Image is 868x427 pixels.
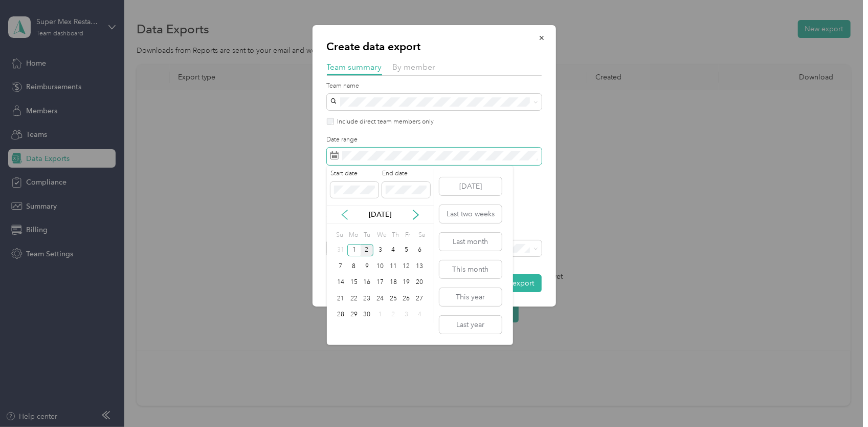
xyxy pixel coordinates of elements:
span: By member [393,62,436,72]
div: 21 [334,292,347,305]
div: 11 [387,260,400,273]
div: 22 [347,292,361,305]
div: 20 [413,276,426,289]
div: 31 [334,244,347,257]
button: This month [439,260,502,278]
div: 24 [373,292,387,305]
div: 8 [347,260,361,273]
div: 17 [373,276,387,289]
iframe: Everlance-gr Chat Button Frame [811,370,868,427]
div: 15 [347,276,361,289]
span: Team summary [327,62,382,72]
div: 2 [387,309,400,321]
div: 3 [400,309,413,321]
button: [DATE] [439,177,502,195]
div: 14 [334,276,347,289]
p: [DATE] [359,209,402,220]
button: Last month [439,233,502,251]
button: Last two weeks [439,205,502,223]
div: 4 [413,309,426,321]
div: 1 [347,244,361,257]
button: Last year [439,316,502,334]
div: 1 [373,309,387,321]
div: 10 [373,260,387,273]
div: 18 [387,276,400,289]
label: End date [382,169,430,178]
div: 13 [413,260,426,273]
div: 9 [361,260,374,273]
div: 2 [361,244,374,257]
div: 7 [334,260,347,273]
div: 12 [400,260,413,273]
p: Create data export [327,39,542,54]
div: 3 [373,244,387,257]
div: 28 [334,309,347,321]
div: 27 [413,292,426,305]
div: 16 [361,276,374,289]
label: Start date [330,169,379,178]
div: 23 [361,292,374,305]
div: 29 [347,309,361,321]
label: Include direct team members only [334,117,434,127]
div: 19 [400,276,413,289]
div: Tu [362,228,371,242]
div: Mo [347,228,359,242]
div: 4 [387,244,400,257]
div: 6 [413,244,426,257]
div: Sa [416,228,426,242]
button: This year [439,288,502,306]
div: We [375,228,387,242]
label: Date range [327,135,542,145]
div: Su [334,228,344,242]
div: 5 [400,244,413,257]
div: Th [390,228,400,242]
div: 25 [387,292,400,305]
div: Fr [404,228,413,242]
label: Team name [327,82,542,91]
div: 26 [400,292,413,305]
div: 30 [361,309,374,321]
